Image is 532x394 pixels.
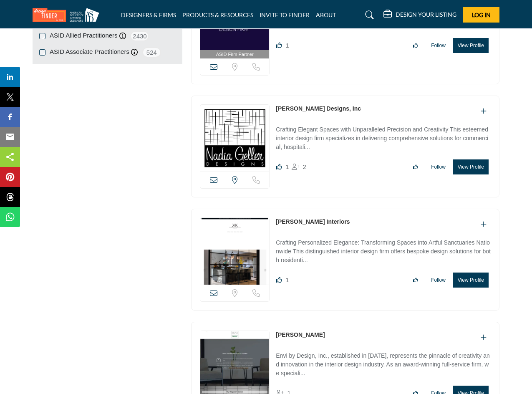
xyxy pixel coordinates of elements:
span: 524 [142,47,161,58]
a: Add To List [481,108,487,115]
a: [PERSON_NAME] [276,331,325,338]
a: Crafting Personalized Elegance: Transforming Spaces into Artful Sanctuaries Nationwide This disti... [276,233,491,266]
span: Log In [472,11,491,18]
i: Like [276,277,282,283]
span: 1 [285,42,289,49]
i: Like [276,164,282,170]
img: Kimberley Harrison Interiors [200,218,269,285]
p: Kimberley Harrison Interiors [276,217,350,226]
p: Envi by Design, Inc., established in [DATE], represents the pinnacle of creativity and innovation... [276,351,491,379]
input: ASID Associate Practitioners checkbox [39,49,45,56]
span: 2430 [130,31,149,41]
button: Follow [426,38,451,53]
span: ASID Firm Partner [216,51,254,58]
a: Crafting Elegant Spaces with Unparalleled Precision and Creativity This esteemed interior design ... [276,120,491,153]
img: Site Logo [33,8,103,22]
i: Like [276,42,282,48]
button: Like listing [408,273,424,287]
img: Nadia Geller Designs, Inc [200,105,269,172]
a: [PERSON_NAME] Designs, Inc [276,105,361,112]
p: Crafting Personalized Elegance: Transforming Spaces into Artful Sanctuaries Nationwide This disti... [276,238,491,266]
label: ASID Allied Practitioners [50,31,118,40]
a: INVITE TO FINDER [260,11,310,18]
span: 2 [303,163,306,170]
a: ABOUT [316,11,336,18]
div: DESIGN YOUR LISTING [383,10,456,20]
p: Nadia Geller Designs, Inc [276,104,361,113]
input: ASID Allied Practitioners checkbox [39,33,45,39]
p: Gloria Van Dusen [276,331,325,339]
button: View Profile [453,159,489,174]
span: 1 [285,276,289,283]
button: View Profile [453,273,489,288]
button: View Profile [453,38,489,53]
span: 1 [285,163,289,170]
div: Followers [292,162,306,172]
button: Like listing [408,38,424,53]
button: Follow [426,160,451,174]
label: ASID Associate Practitioners [50,47,129,57]
button: Follow [426,273,451,287]
a: PRODUCTS & RESOURCES [182,11,253,18]
h5: DESIGN YOUR LISTING [396,11,456,18]
button: Like listing [408,160,424,174]
a: Add To List [481,334,487,341]
button: Log In [463,7,499,23]
a: Search [357,8,379,22]
a: DESIGNERS & FIRMS [121,11,176,18]
a: Add To List [481,221,487,228]
a: [PERSON_NAME] Interiors [276,218,350,225]
a: Envi by Design, Inc., established in [DATE], represents the pinnacle of creativity and innovation... [276,346,491,379]
p: Crafting Elegant Spaces with Unparalleled Precision and Creativity This esteemed interior design ... [276,125,491,153]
